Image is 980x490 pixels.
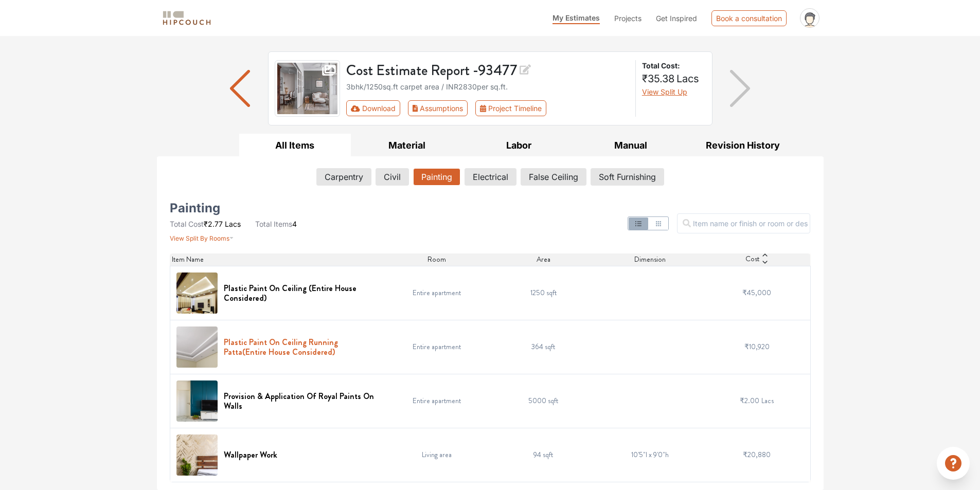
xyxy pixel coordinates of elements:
button: Soft Furnishing [591,168,664,186]
h3: Cost Estimate Report - 93477 [346,60,629,79]
span: Lacs [676,72,699,85]
img: arrow left [230,70,250,107]
button: Civil [376,168,409,186]
td: Entire apartment [383,320,490,374]
div: Book a consultation [711,10,787,26]
button: Project Timeline [475,100,546,116]
button: Material [351,134,463,157]
input: Item name or finish or room or description [677,213,810,233]
button: Download [346,100,400,116]
button: Manual [575,134,687,157]
span: Total Cost [170,220,204,228]
button: Labor [463,134,575,157]
span: My Estimates [553,13,600,22]
span: Lacs [761,395,774,406]
li: 4 [255,219,297,229]
button: Carpentry [316,168,371,186]
td: 1250 sqft [490,266,597,320]
strong: Total Cost: [642,60,704,71]
td: Entire apartment [383,374,490,428]
div: First group [346,100,555,116]
img: Plastic Paint On Ceiling Running Patta(Entire House Considered) [176,326,218,368]
img: Provision & Application Of Royal Paints On Walls [176,380,218,422]
td: Entire apartment [383,266,490,320]
span: ₹2.00 [740,395,759,406]
button: Painting [413,168,460,186]
img: logo-horizontal.svg [161,9,212,27]
button: Revision History [687,134,799,157]
h6: Wallpaper Work [224,450,277,460]
h6: Plastic Paint On Ceiling (Entire House Considered) [224,283,378,303]
span: Area [537,254,550,265]
img: Wallpaper Work [176,434,218,476]
span: ₹35.38 [642,72,674,85]
img: Plastic Paint On Ceiling (Entire House Considered) [176,273,218,314]
span: Item Name [172,254,204,265]
h5: Painting [170,204,220,212]
span: ₹20,880 [743,449,771,460]
td: 364 sqft [490,320,597,374]
button: All Items [239,134,351,157]
span: View Split Up [642,87,687,96]
h6: Provision & Application Of Royal Paints On Walls [224,391,378,411]
div: Toolbar with button groups [346,100,629,116]
button: Assumptions [408,100,468,116]
span: ₹45,000 [742,287,771,298]
span: ₹10,920 [744,341,770,352]
td: 10'5"l x 9'0"h [597,428,704,482]
button: View Split Up [642,86,687,97]
button: False Ceiling [521,168,586,186]
div: 3bhk / 1250 sq.ft carpet area / INR 2830 per sq.ft. [346,81,629,92]
img: arrow right [730,70,750,107]
span: ₹2.77 [204,220,223,228]
span: Projects [614,14,642,23]
td: Living area [383,428,490,482]
button: Electrical [465,168,516,186]
span: Room [427,254,446,265]
span: Get Inspired [656,14,697,23]
span: Lacs [225,220,241,228]
h6: Plastic Paint On Ceiling Running Patta(Entire House Considered) [224,337,378,357]
img: gallery [275,60,341,117]
span: Cost [745,253,759,266]
td: 5000 sqft [490,374,597,428]
span: Total Items [255,220,292,228]
td: 94 sqft [490,428,597,482]
button: View Split By Rooms [170,229,234,243]
span: View Split By Rooms [170,234,229,242]
span: logo-horizontal.svg [161,7,212,30]
span: Dimension [634,254,666,265]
